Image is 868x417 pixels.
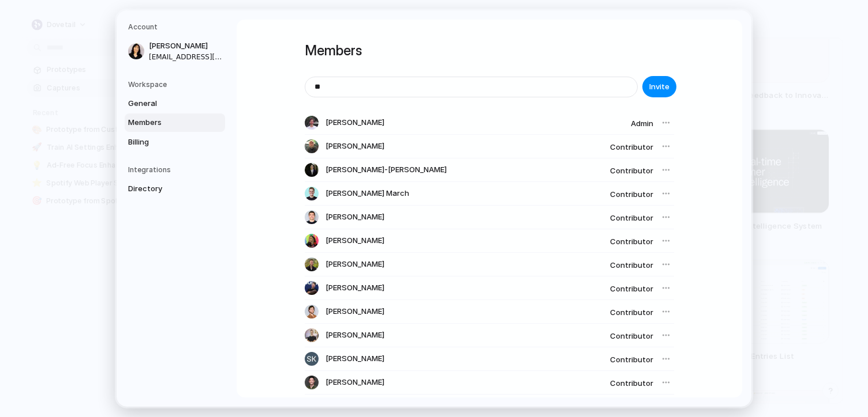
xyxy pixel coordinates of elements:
[610,260,653,270] span: Contributor
[642,76,676,97] button: Invite
[125,94,225,113] a: General
[125,180,225,198] a: Directory
[325,306,384,317] span: [PERSON_NAME]
[125,37,225,66] a: [PERSON_NAME][EMAIL_ADDRESS][DOMAIN_NAME]
[610,237,653,246] span: Contributor
[325,164,447,176] span: [PERSON_NAME]-[PERSON_NAME]
[610,308,653,317] span: Contributor
[325,188,409,199] span: [PERSON_NAME] March
[128,165,225,175] h5: Integrations
[128,117,202,128] span: Members
[125,133,225,151] a: Billing
[149,40,223,52] span: [PERSON_NAME]
[631,119,653,128] span: Admin
[325,235,384,247] span: [PERSON_NAME]
[128,98,202,109] span: General
[325,259,384,270] span: [PERSON_NAME]
[325,282,384,294] span: [PERSON_NAME]
[325,117,384,128] span: [PERSON_NAME]
[325,377,384,388] span: [PERSON_NAME]
[128,79,225,90] h5: Workspace
[149,52,223,62] span: [EMAIL_ADDRESS][DOMAIN_NAME]
[649,81,669,93] span: Invite
[325,353,384,365] span: [PERSON_NAME]
[610,378,653,388] span: Contributor
[610,166,653,175] span: Contributor
[610,355,653,364] span: Contributor
[610,189,653,199] span: Contributor
[610,331,653,340] span: Contributor
[128,22,225,32] h5: Account
[128,137,202,148] span: Billing
[305,40,674,61] h1: Members
[610,213,653,222] span: Contributor
[325,329,384,341] span: [PERSON_NAME]
[128,183,202,195] span: Directory
[610,284,653,293] span: Contributor
[325,141,384,152] span: [PERSON_NAME]
[325,211,384,223] span: [PERSON_NAME]
[125,113,225,132] a: Members
[610,142,653,151] span: Contributor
